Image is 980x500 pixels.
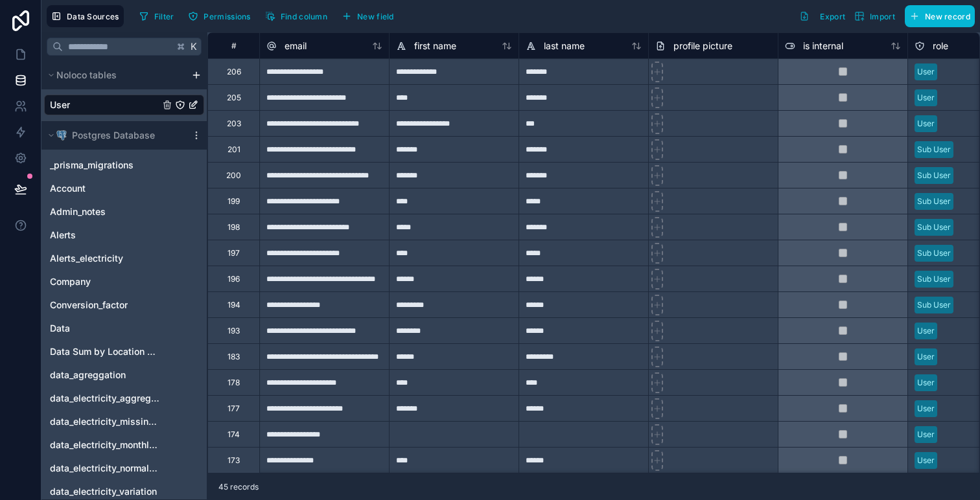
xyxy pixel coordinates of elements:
[183,6,255,26] button: Permissions
[226,170,241,181] div: 200
[917,118,935,130] div: User
[227,429,240,440] div: 174
[227,144,240,155] div: 201
[189,42,198,51] span: K
[803,40,843,52] span: is internal
[905,5,975,27] button: New record
[154,12,174,21] span: Filter
[227,378,240,388] div: 178
[227,300,240,310] div: 194
[261,6,332,26] button: Find column
[870,12,895,21] span: Import
[917,144,951,155] div: Sub User
[820,12,845,21] span: Export
[134,6,179,26] button: Filter
[917,222,951,233] div: Sub User
[227,352,240,362] div: 183
[285,40,307,52] span: email
[917,377,935,389] div: User
[218,41,250,51] div: #
[281,12,327,21] span: Find column
[917,66,935,78] div: User
[925,12,970,21] span: New record
[917,196,951,207] div: Sub User
[544,40,585,52] span: last name
[850,5,900,27] button: Import
[227,93,241,103] div: 205
[47,5,124,27] button: Data Sources
[917,247,951,259] div: Sub User
[795,5,850,27] button: Export
[227,196,240,207] div: 199
[414,40,456,52] span: first name
[357,12,394,21] span: New field
[183,6,260,26] a: Permissions
[227,67,241,77] div: 206
[227,248,240,258] div: 197
[218,482,259,492] span: 45 records
[917,403,935,415] div: User
[900,5,975,27] a: New record
[917,170,951,181] div: Sub User
[917,299,951,311] div: Sub User
[227,403,240,414] div: 177
[204,12,250,21] span: Permissions
[917,351,935,363] div: User
[917,92,935,104] div: User
[917,455,935,466] div: User
[227,222,240,233] div: 198
[917,325,935,337] div: User
[917,429,935,440] div: User
[673,40,732,52] span: profile picture
[67,12,119,21] span: Data Sources
[227,274,240,284] div: 196
[337,6,399,26] button: New field
[917,273,951,285] div: Sub User
[227,455,240,466] div: 173
[227,326,240,336] div: 193
[227,119,241,129] div: 203
[933,40,948,52] span: role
